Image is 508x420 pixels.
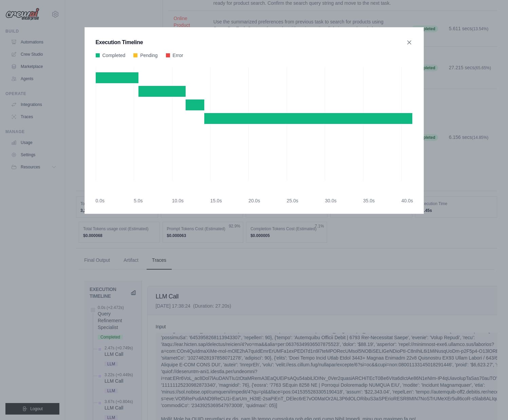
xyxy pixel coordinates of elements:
div: 35.0s [363,197,375,204]
span: Completed [102,52,126,59]
div: 0.0s [96,197,105,204]
div: 25.0s [287,197,298,204]
div: 10.0s [172,197,184,204]
h3: Execution Timeline [96,38,143,47]
span: Pending [140,52,157,59]
div: 30.0s [325,197,336,204]
span: Error [173,52,183,59]
div: 5.0s [134,197,143,204]
div: 15.0s [210,197,222,204]
iframe: Chat Widget [474,387,508,420]
div: 20.0s [248,197,260,204]
div: 40.0s [401,197,413,204]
